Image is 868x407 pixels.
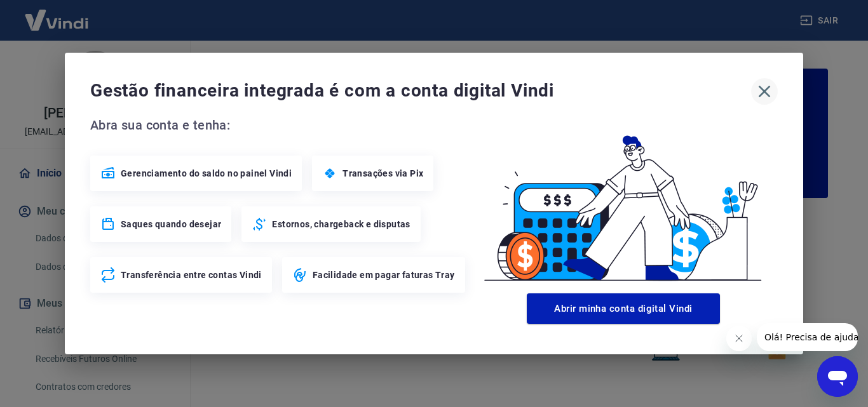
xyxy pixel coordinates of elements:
span: Gerenciamento do saldo no painel Vindi [121,167,292,180]
span: Saques quando desejar [121,218,221,230]
span: Olá! Precisa de ajuda? [8,9,107,19]
span: Transações via Pix [342,167,423,180]
iframe: Botão para abrir a janela de mensagens [817,356,858,397]
span: Gestão financeira integrada é com a conta digital Vindi [90,78,751,103]
span: Transferência entre contas Vindi [121,269,262,281]
img: Good Billing [469,115,778,288]
span: Abra sua conta e tenha: [90,115,469,135]
span: Facilidade em pagar faturas Tray [313,269,455,281]
button: Abrir minha conta digital Vindi [527,293,720,324]
iframe: Fechar mensagem [726,326,752,351]
iframe: Mensagem da empresa [757,323,858,351]
span: Estornos, chargeback e disputas [272,218,410,230]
